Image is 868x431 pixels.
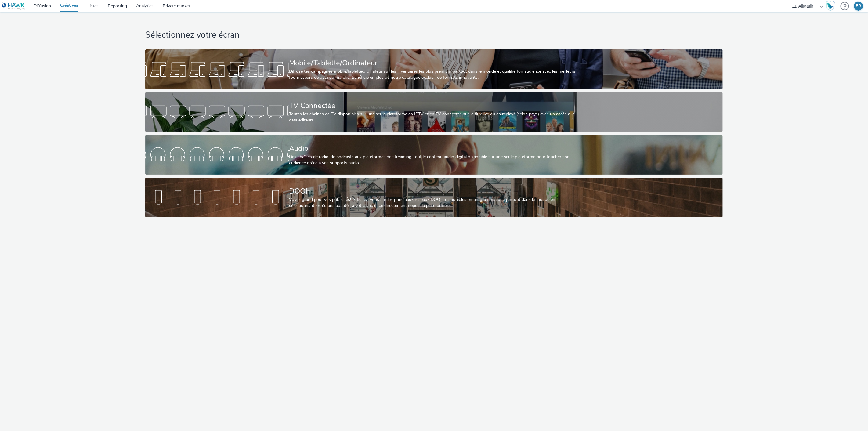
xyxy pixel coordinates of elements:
a: DOOHVoyez grand pour vos publicités! Affichez-vous sur les principaux réseaux DOOH disponibles en... [145,178,722,217]
div: DOOH [289,186,577,197]
h1: Sélectionnez votre écran [145,29,722,41]
div: TV Connectée [289,100,577,111]
a: AudioDes chaînes de radio, de podcasts aux plateformes de streaming: tout le contenu audio digita... [145,135,722,175]
div: Diffuse tes campagnes mobile/tablette/ordinateur sur les inventaires les plus premium partout dan... [289,68,577,81]
a: TV ConnectéeToutes les chaines de TV disponibles sur une seule plateforme en IPTV et en TV connec... [145,92,722,132]
a: Mobile/Tablette/OrdinateurDiffuse tes campagnes mobile/tablette/ordinateur sur les inventaires le... [145,49,722,89]
div: Mobile/Tablette/Ordinateur [289,58,577,68]
div: ER [856,2,861,11]
div: Voyez grand pour vos publicités! Affichez-vous sur les principaux réseaux DOOH disponibles en pro... [289,197,577,209]
div: Des chaînes de radio, de podcasts aux plateformes de streaming: tout le contenu audio digital dis... [289,154,577,166]
div: Toutes les chaines de TV disponibles sur une seule plateforme en IPTV et en TV connectée sur le f... [289,111,577,124]
a: Hawk Academy [826,1,837,11]
img: Hawk Academy [826,1,835,11]
img: undefined Logo [2,2,25,10]
div: Audio [289,143,577,154]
